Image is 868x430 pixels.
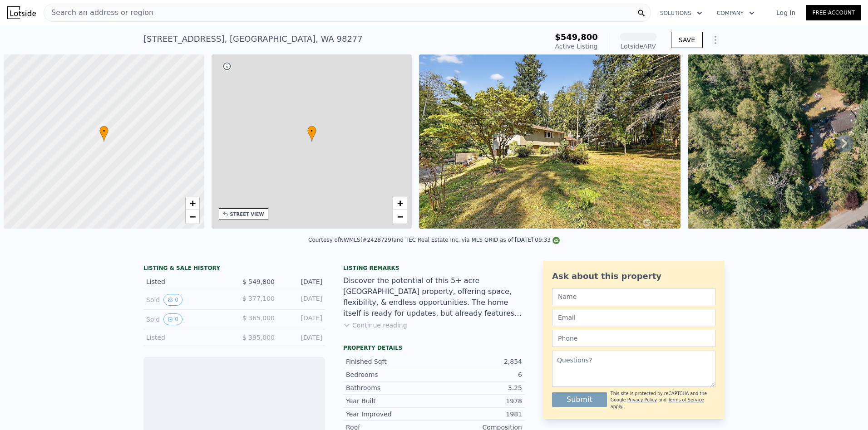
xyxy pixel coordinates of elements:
[552,392,607,407] button: Submit
[146,277,227,286] div: Listed
[552,237,560,244] img: NWMLS Logo
[146,313,227,325] div: Sold
[282,294,322,306] div: [DATE]
[346,383,434,392] div: Bathrooms
[434,370,522,379] div: 6
[343,275,525,319] div: Discover the potential of this 5+ acre [GEOGRAPHIC_DATA] property, offering space, flexibility, &...
[307,126,316,142] div: •
[242,295,275,302] span: $ 377,100
[555,43,598,50] span: Active Listing
[346,396,434,406] div: Year Built
[7,6,36,19] img: Lotside
[434,410,522,419] div: 1981
[99,127,108,135] span: •
[146,294,227,306] div: Sold
[189,197,195,209] span: +
[393,210,407,224] a: Zoom out
[343,321,407,330] button: Continue reading
[343,264,525,272] div: Listing remarks
[611,391,715,410] div: This site is protected by reCAPTCHA and the Google and apply.
[308,237,560,243] div: Courtesy of NWMLS (#2428729) and TEC Real Estate Inc. via MLS GRID as of [DATE] 09:33
[671,32,703,48] button: SAVE
[242,314,275,322] span: $ 365,000
[282,333,322,342] div: [DATE]
[143,264,325,274] div: LISTING & SALE HISTORY
[282,313,322,325] div: [DATE]
[346,370,434,379] div: Bedrooms
[706,31,725,49] button: Show Options
[555,32,598,42] span: $549,800
[620,42,656,51] div: Lotside ARV
[307,127,316,135] span: •
[765,8,806,17] a: Log In
[419,54,681,229] img: Sale: 167706000 Parcel: 98823235
[343,344,525,352] div: Property details
[552,270,715,283] div: Ask about this property
[434,357,522,366] div: 2,854
[143,33,363,45] div: [STREET_ADDRESS] , [GEOGRAPHIC_DATA] , WA 98277
[189,211,195,222] span: −
[99,126,108,142] div: •
[806,5,861,20] a: Free Account
[230,211,264,218] div: STREET VIEW
[397,211,403,222] span: −
[393,196,407,210] a: Zoom in
[242,334,275,341] span: $ 395,000
[627,397,657,402] a: Privacy Policy
[653,5,710,21] button: Solutions
[552,288,715,305] input: Name
[434,396,522,406] div: 1978
[552,330,715,347] input: Phone
[346,410,434,419] div: Year Improved
[668,397,704,402] a: Terms of Service
[163,294,182,306] button: View historical data
[434,383,522,392] div: 3.25
[186,210,199,224] a: Zoom out
[552,309,715,326] input: Email
[44,7,153,18] span: Search an address or region
[346,357,434,366] div: Finished Sqft
[397,197,403,209] span: +
[710,5,762,21] button: Company
[146,333,227,342] div: Listed
[242,278,275,285] span: $ 549,800
[186,196,199,210] a: Zoom in
[163,313,182,325] button: View historical data
[282,277,322,286] div: [DATE]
